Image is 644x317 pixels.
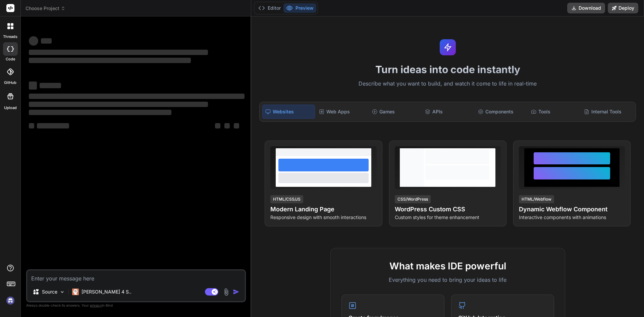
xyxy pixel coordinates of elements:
label: GitHub [4,80,16,86]
button: Download [567,3,605,13]
span: ‌ [40,83,61,88]
p: [PERSON_NAME] 4 S.. [82,288,131,295]
h4: Modern Landing Page [270,205,376,214]
span: ‌ [41,38,52,44]
label: code [6,56,15,62]
label: Upload [4,105,17,111]
p: Custom styles for theme enhancement [395,214,501,221]
span: ‌ [29,36,38,46]
label: threads [3,34,17,40]
span: privacy [90,303,102,307]
button: Editor [256,3,283,13]
h4: Dynamic Webflow Component [519,205,625,214]
p: Describe what you want to build, and watch it come to life in real-time [255,80,640,88]
img: attachment [222,288,230,296]
span: ‌ [29,94,245,99]
div: APIs [422,105,474,119]
h4: WordPress Custom CSS [395,205,501,214]
p: Always double-check its answers. Your in Bind [26,302,246,309]
img: icon [233,288,239,295]
p: Source [42,288,57,295]
span: ‌ [224,123,230,128]
div: Web Apps [316,105,368,119]
span: ‌ [29,58,191,63]
div: HTML/CSS/JS [270,195,303,203]
div: CSS/WordPress [395,195,431,203]
span: ‌ [215,123,220,128]
div: Components [475,105,527,119]
div: Tools [528,105,580,119]
h1: Turn ideas into code instantly [255,63,640,75]
span: ‌ [29,110,171,115]
span: ‌ [37,123,69,128]
img: signin [5,295,16,306]
span: ‌ [234,123,239,128]
div: HTML/Webflow [519,195,554,203]
span: ‌ [29,102,208,107]
div: Websites [262,105,315,119]
div: Internal Tools [581,105,633,119]
img: Pick Models [59,289,65,295]
p: Interactive components with animations [519,214,625,221]
button: Deploy [608,3,638,13]
span: ‌ [29,50,208,55]
span: Choose Project [25,5,65,12]
button: Preview [283,3,316,13]
div: Games [369,105,421,119]
span: ‌ [29,123,34,128]
p: Responsive design with smooth interactions [270,214,376,221]
p: Everything you need to bring your ideas to life [341,276,554,284]
span: ‌ [29,82,37,90]
h2: What makes IDE powerful [341,259,554,273]
img: Claude 4 Sonnet [72,288,79,295]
